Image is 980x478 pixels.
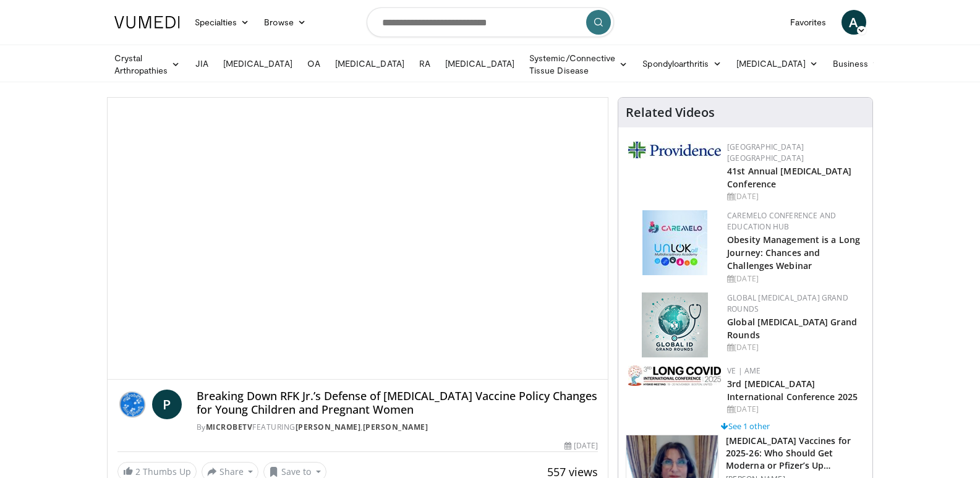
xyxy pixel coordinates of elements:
[727,234,860,271] a: Obesity Management is a Long Journey: Chances and Challenges Webinar
[783,10,834,35] a: Favorites
[628,142,721,158] img: 9aead070-c8c9-47a8-a231-d8565ac8732e.png.150x105_q85_autocrop_double_scale_upscale_version-0.2.jpg
[296,422,361,432] a: [PERSON_NAME]
[412,51,438,76] a: RA
[626,105,715,120] h4: Related Videos
[216,51,300,76] a: [MEDICAL_DATA]
[135,466,140,477] span: 2
[642,292,708,357] img: e456a1d5-25c5-46f9-913a-7a343587d2a7.png.150x105_q85_autocrop_double_scale_upscale_version-0.2.png
[727,292,848,314] a: Global [MEDICAL_DATA] Grand Rounds
[727,342,863,353] div: [DATE]
[727,165,851,190] a: 41st Annual [MEDICAL_DATA] Conference
[522,52,635,77] a: Systemic/Connective Tissue Disease
[727,210,836,232] a: CaReMeLO Conference and Education Hub
[727,365,761,376] a: VE | AME
[727,378,858,403] a: 3rd [MEDICAL_DATA] International Conference 2025
[197,390,599,416] h4: Breaking Down RFK Jr.’s Defense of [MEDICAL_DATA] Vaccine Policy Changes for Young Children and P...
[197,422,599,433] div: By FEATURING ,
[642,210,707,275] img: 45df64a9-a6de-482c-8a90-ada250f7980c.png.150x105_q85_autocrop_double_scale_upscale_version-0.2.jpg
[107,52,188,77] a: Crystal Arthropathies
[635,51,728,76] a: Spondyloarthritis
[727,142,804,163] a: [GEOGRAPHIC_DATA] [GEOGRAPHIC_DATA]
[363,422,428,432] a: [PERSON_NAME]
[367,7,614,37] input: Search topics, interventions
[117,390,147,419] img: MicrobeTV
[729,51,825,76] a: [MEDICAL_DATA]
[727,191,863,202] div: [DATE]
[108,98,608,380] video-js: Video Player
[187,10,257,35] a: Specialties
[114,16,180,28] img: VuMedi Logo
[257,10,313,35] a: Browse
[825,51,888,76] a: Business
[188,51,216,76] a: JIA
[300,51,328,76] a: OA
[628,365,721,386] img: a2792a71-925c-4fc2-b8ef-8d1b21aec2f7.png.150x105_q85_autocrop_double_scale_upscale_version-0.2.jpg
[721,420,770,432] a: See 1 other
[328,51,412,76] a: [MEDICAL_DATA]
[842,10,866,35] a: A
[726,435,865,472] h3: [MEDICAL_DATA] Vaccines for 2025-26: Who Should Get Moderna or Pfizer’s Up…
[152,390,182,419] a: P
[438,51,522,76] a: [MEDICAL_DATA]
[727,404,863,415] div: [DATE]
[727,273,863,284] div: [DATE]
[727,316,857,341] a: Global [MEDICAL_DATA] Grand Rounds
[565,440,598,451] div: [DATE]
[206,422,253,432] a: MicrobeTV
